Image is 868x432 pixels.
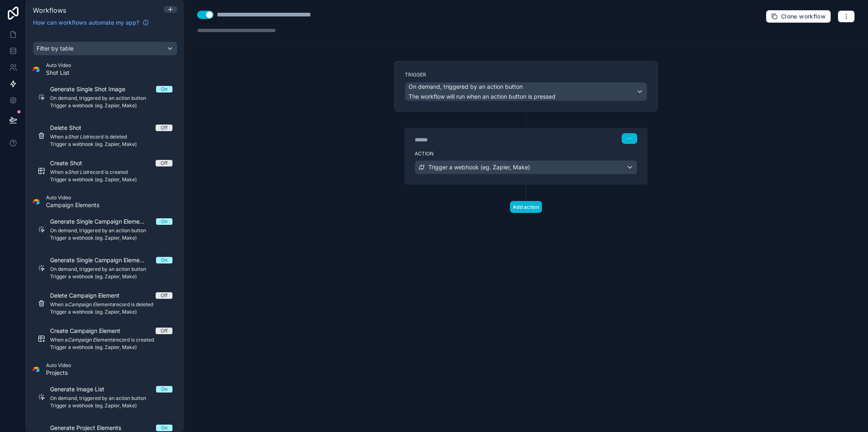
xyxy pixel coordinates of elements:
[405,82,647,101] button: On demand, triggered by an action buttonThe workflow will run when an action button is pressed
[409,93,556,100] span: The workflow will run when an action button is pressed
[428,163,530,171] span: Trigger a webhook (eg. Zapier, Make)
[33,6,66,14] span: Workflows
[510,201,542,213] button: Add action
[33,18,139,27] span: How can workflows automate my app?
[781,13,826,20] span: Clone workflow
[405,72,647,78] label: Trigger
[766,10,831,23] button: Clone workflow
[30,18,152,27] a: How can workflows automate my app?
[415,160,637,174] button: Trigger a webhook (eg. Zapier, Make)
[415,150,637,157] label: Action
[409,83,523,91] span: On demand, triggered by an action button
